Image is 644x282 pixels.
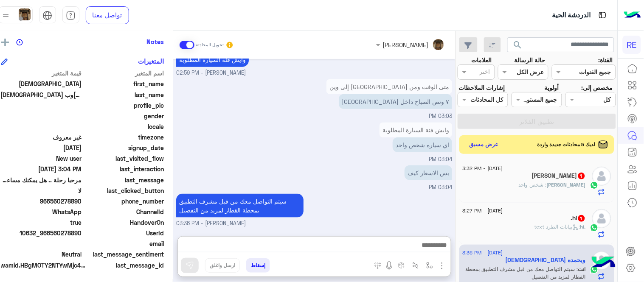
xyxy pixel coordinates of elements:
img: tab [597,10,608,20]
button: select flow [422,258,436,272]
button: عرض مسبق [466,138,502,151]
span: 10632_966560278890 [1,229,82,237]
img: make a call [374,262,381,269]
img: Trigger scenario [412,262,419,269]
button: Trigger scenario [408,258,422,272]
h6: المتغيرات [138,57,164,65]
span: 03:04 PM [429,184,452,190]
span: 2025-08-28T12:04:28.6657602Z [1,165,82,173]
span: UserId [83,229,164,237]
span: New user [1,154,82,163]
img: Logo [624,6,641,24]
span: 03:04 PM [429,156,452,162]
h5: Ahmed Abdelraheem [532,172,586,179]
span: [PERSON_NAME] - 03:36 PM [176,220,246,228]
span: مرحبا رحلة .. هل يمكنك مساعدتي ؟ [1,176,82,184]
span: لديك 5 محادثات جديدة واردة [537,141,596,148]
p: 28/8/2025, 2:59 PM [176,52,249,67]
img: notes [16,39,23,46]
img: tab [66,11,76,20]
span: سيتم التواصل معك من قبل مشرف التطبيق بمحطة القطار لمزيد من التفصيل [466,266,586,280]
span: last_visited_flow [83,154,164,163]
span: email [83,239,164,248]
h5: سبحان الله وبحمده [506,257,586,264]
img: profile [0,10,11,21]
label: العلامات [471,56,492,64]
span: null [1,112,82,120]
span: 1 [578,173,585,179]
span: last_message_id [87,261,164,270]
span: انت [578,266,586,272]
button: create order [394,258,408,272]
label: القناة: [598,56,613,64]
span: null [1,122,82,131]
span: : بيانات الطرد text [534,223,580,230]
span: profile_pic [83,101,164,110]
span: HandoverOn [83,218,164,227]
span: last_message_sentiment [83,250,164,259]
span: last_clicked_button [83,186,164,195]
img: WhatsApp [590,223,599,232]
span: search [512,40,523,50]
span: [DATE] - 3:36 PM [463,249,503,257]
img: add [1,39,9,46]
p: الدردشة الحية [552,10,591,21]
h5: .hi [571,215,586,222]
img: send voice note [384,261,394,271]
span: 0 [1,250,82,259]
span: [DATE] - 3:32 PM [463,165,503,172]
img: select flow [426,262,433,269]
div: اختر [480,67,492,78]
label: إشارات الملاحظات [459,83,505,92]
p: 28/8/2025, 3:04 PM [393,137,452,152]
p: 28/8/2025, 3:04 PM [405,165,452,180]
span: .hi [580,223,586,230]
small: تحويل المحادثة [196,42,224,48]
span: 2025-08-28T11:44:07.198Z [1,143,82,152]
span: [PERSON_NAME] [547,181,586,188]
button: تطبيق الفلاتر [458,114,616,129]
button: search [507,37,528,56]
span: الله وبحمده [1,90,82,99]
p: 28/8/2025, 3:36 PM [176,194,304,218]
button: ارسل واغلق [205,258,240,273]
span: [PERSON_NAME] - 02:59 PM [176,69,246,77]
span: phone_number [83,197,164,206]
a: tab [62,6,79,24]
span: شخص واحد [519,181,547,188]
label: مخصص إلى: [581,83,613,92]
span: غير معروف [1,133,82,142]
img: send message [186,261,194,270]
p: 28/8/2025, 3:03 PM [326,79,452,94]
img: WhatsApp [590,265,599,274]
img: create order [398,262,405,269]
span: 1 [578,215,585,222]
a: تواصل معنا [86,6,129,24]
span: signup_date [83,143,164,152]
img: WhatsApp [590,181,599,190]
h6: Notes [147,38,164,45]
span: 966560278890 [1,197,82,206]
img: send attachment [437,261,447,271]
span: قيمة المتغير [1,69,82,78]
span: اسم المتغير [83,69,164,78]
span: [DATE] - 3:27 PM [463,207,503,215]
span: true [1,218,82,227]
span: 2 [1,207,82,216]
span: last_name [83,90,164,99]
span: first_name [83,79,164,88]
button: إسقاط [246,258,270,273]
span: wamid.HBgMOTY2NTYwMjc4ODkwFQIAEhgUM0EyMkZDNTE2QjMyQkE2QUQ4NkUA [1,261,86,270]
span: لا [1,186,82,195]
p: 28/8/2025, 3:03 PM [339,94,452,109]
span: سبحان [1,79,82,88]
span: locale [83,122,164,131]
div: RE [623,36,641,54]
span: 03:03 PM [429,113,452,119]
img: tab [42,11,52,20]
span: gender [83,112,164,120]
label: حالة الرسالة [515,56,546,64]
p: 28/8/2025, 3:04 PM [380,123,452,137]
span: last_message [83,176,164,184]
img: defaultAdmin.png [592,209,611,228]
